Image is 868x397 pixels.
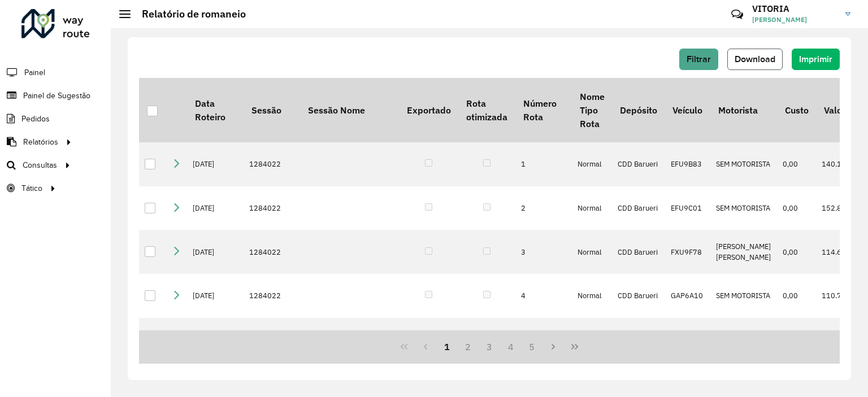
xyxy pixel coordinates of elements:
td: GAP6A10 [665,274,710,318]
td: CDD Barueri [612,186,665,230]
td: 110.760,00 [816,274,867,318]
td: 114.636,60 [816,230,867,274]
span: Painel [24,67,45,78]
td: Normal [572,230,612,274]
td: CDD Barueri [612,142,665,186]
td: 0,00 [777,318,816,362]
th: Sessão [244,78,300,142]
td: 0,00 [777,186,816,230]
td: [DATE] [187,230,244,274]
td: [DATE] [187,274,244,318]
td: 2 [515,186,572,230]
span: Painel de Sugestão [23,90,90,102]
a: Contato Rápido [725,2,749,27]
td: SEM MOTORISTA [710,142,777,186]
td: CDD Barueri [612,230,665,274]
td: 101.899,20 [816,318,867,362]
span: Download [735,54,775,64]
td: SEM MOTORISTA [710,274,777,318]
button: 3 [479,336,500,357]
td: FXU9F78 [665,230,710,274]
th: Veículo [665,78,710,142]
td: SEM MOTORISTA [710,186,777,230]
td: [DATE] [187,318,244,362]
td: 1284022 [244,186,300,230]
th: Valor [816,78,867,142]
button: 1 [436,336,458,357]
td: 0,00 [777,142,816,186]
button: Imprimir [792,49,840,70]
td: 5 [515,318,572,362]
td: 3 [515,230,572,274]
h3: VITORIA [752,3,837,14]
td: Normal [572,186,612,230]
td: Normal [572,318,612,362]
td: RFY5E79 [665,318,710,362]
td: EFU9C01 [665,186,710,230]
button: 5 [522,336,543,357]
th: Rota otimizada [458,78,515,142]
th: Custo [777,78,816,142]
span: Consultas [23,159,57,171]
td: SEM MOTORISTA [710,318,777,362]
td: CDD Barueri [612,274,665,318]
span: [PERSON_NAME] [752,15,837,25]
td: 1284022 [244,318,300,362]
td: 0,00 [777,230,816,274]
th: Exportado [399,78,458,142]
h2: Relatório de romaneio [131,8,246,20]
button: 2 [457,336,479,357]
td: EFU9B83 [665,142,710,186]
button: Last Page [564,336,585,357]
span: Relatórios [23,136,58,148]
th: Sessão Nome [300,78,399,142]
span: Imprimir [799,54,832,64]
button: 4 [500,336,522,357]
td: [DATE] [187,186,244,230]
td: 1284022 [244,142,300,186]
td: 4 [515,274,572,318]
td: 1 [515,142,572,186]
button: Next Page [542,336,564,357]
td: [DATE] [187,142,244,186]
span: Pedidos [21,113,50,125]
button: Filtrar [679,49,718,70]
th: Data Roteiro [187,78,244,142]
th: Depósito [612,78,665,142]
th: Nome Tipo Rota [572,78,612,142]
button: Download [727,49,783,70]
td: Normal [572,274,612,318]
th: Motorista [710,78,777,142]
td: 1284022 [244,274,300,318]
td: 140.111,40 [816,142,867,186]
td: [PERSON_NAME] [PERSON_NAME] [710,230,777,274]
td: CDD Barueri [612,318,665,362]
th: Número Rota [515,78,572,142]
td: 0,00 [777,274,816,318]
td: 1284022 [244,230,300,274]
span: Filtrar [687,54,711,64]
td: Normal [572,142,612,186]
td: 152.848,80 [816,186,867,230]
span: Tático [21,182,42,194]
